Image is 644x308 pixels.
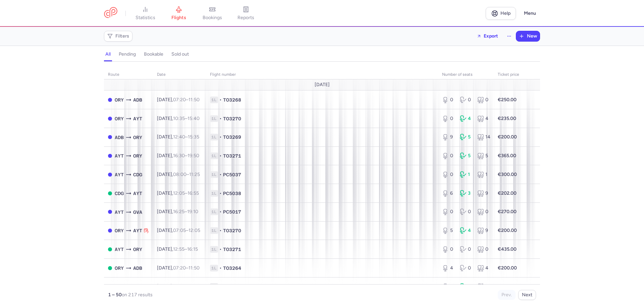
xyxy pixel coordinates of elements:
[115,171,124,178] span: AYT
[460,265,472,271] div: 0
[219,152,222,159] span: •
[115,115,124,122] span: ORY
[153,70,206,80] th: date
[442,134,454,140] div: 9
[498,265,517,271] strong: €200.00
[442,115,454,122] div: 0
[157,265,200,271] span: [DATE],
[108,292,122,298] strong: 1 – 50
[460,115,472,122] div: 4
[442,208,454,215] div: 0
[122,292,153,298] span: on 217 results
[187,153,199,159] time: 19:50
[189,284,200,289] time: 12:10
[189,265,200,271] time: 11:50
[115,34,129,39] span: Filters
[173,172,200,177] span: –
[189,172,200,177] time: 11:25
[315,82,330,87] span: [DATE]
[477,227,490,234] div: 9
[128,6,162,21] a: statistics
[157,190,199,196] span: [DATE],
[115,134,124,141] span: ADB
[219,171,222,178] span: •
[223,208,241,215] span: PC5017
[171,15,186,21] span: flights
[477,115,490,122] div: 4
[173,134,199,140] span: –
[477,246,490,253] div: 0
[460,97,472,103] div: 0
[173,265,186,271] time: 07:20
[460,171,472,178] div: 1
[136,15,155,21] span: statistics
[219,208,222,215] span: •
[223,171,241,178] span: PC5037
[115,208,124,216] span: AYT
[157,246,198,252] span: [DATE],
[210,190,218,197] span: 1L
[223,190,241,197] span: PC5038
[498,246,517,252] strong: €435.00
[210,283,218,290] span: 1L
[173,209,198,214] span: –
[438,70,494,80] th: number of seats
[173,209,184,214] time: 16:25
[442,152,454,159] div: 0
[516,31,540,41] button: New
[187,246,198,252] time: 16:15
[520,7,540,20] button: Menu
[173,153,199,159] span: –
[498,190,517,196] strong: €202.00
[115,190,124,197] span: CDG
[187,190,199,196] time: 16:55
[223,265,241,271] span: TO3264
[187,116,200,121] time: 15:40
[157,153,199,159] span: [DATE],
[223,246,241,253] span: TO3271
[219,97,222,103] span: •
[196,6,229,21] a: bookings
[173,284,200,289] span: –
[237,15,254,21] span: reports
[223,152,241,159] span: TO3271
[500,11,511,16] span: Help
[119,51,136,57] h4: pending
[210,265,218,271] span: 1L
[133,152,142,160] span: ORY
[171,51,189,57] h4: sold out
[223,227,241,234] span: TO3270
[442,190,454,197] div: 6
[219,190,222,197] span: •
[460,190,472,197] div: 3
[173,228,186,233] time: 07:05
[477,171,490,178] div: 1
[223,115,241,122] span: TO3270
[219,115,222,122] span: •
[518,290,536,300] button: Next
[498,290,516,300] button: Prev.
[219,283,222,290] span: •
[173,172,186,177] time: 08:00
[157,228,200,233] span: [DATE],
[133,246,142,253] span: ORY
[223,97,241,103] span: TO3268
[498,153,516,159] strong: €365.00
[498,134,517,140] strong: €200.00
[115,246,124,253] span: AYT
[442,171,454,178] div: 0
[210,115,218,122] span: 1L
[477,208,490,215] div: 0
[219,134,222,140] span: •
[173,228,200,233] span: –
[210,97,218,103] span: 1L
[173,284,186,289] time: 08:50
[157,209,198,214] span: [DATE],
[442,246,454,253] div: 0
[527,34,537,39] span: New
[442,283,454,290] div: 0
[498,228,517,233] strong: €200.00
[133,283,142,291] span: CDG
[223,134,241,140] span: TO3269
[133,264,142,272] span: ADB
